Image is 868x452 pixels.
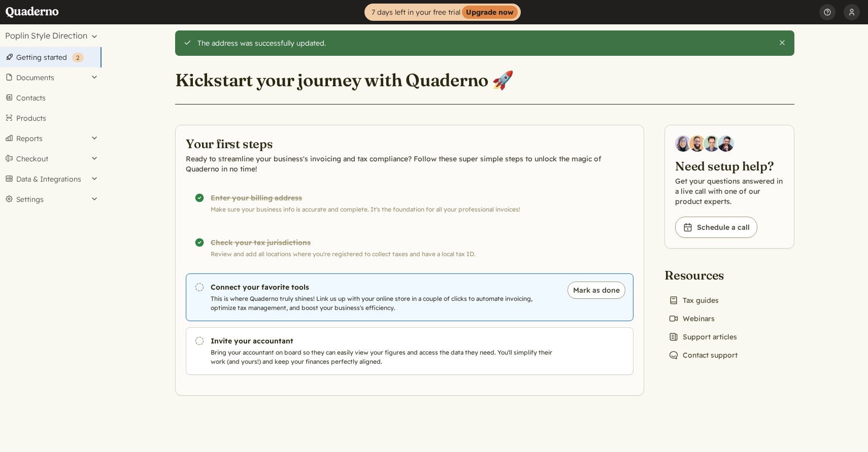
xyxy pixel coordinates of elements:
[211,294,557,312] p: This is where Quaderno truly shines! Link us up with your online store in a couple of clicks to a...
[211,348,557,366] p: Bring your accountant on board so they can easily view your figures and access the data they need...
[718,135,734,152] img: Javier Rubio, DevRel at Quaderno
[664,311,719,326] a: Webinars
[364,4,521,21] a: 7 days left in your free trialUpgrade now
[175,69,514,91] h1: Kickstart your journey with Quaderno 🚀
[664,348,742,362] a: Contact support
[675,217,757,238] a: Schedule a call
[675,176,784,206] p: Get your questions answered in a live call with one of our product experts.
[186,327,633,375] a: Invite your accountant Bring your accountant on board so they can easily view your figures and ac...
[186,154,633,174] p: Ready to streamline your business's invoicing and tax compliance? Follow these super simple steps...
[462,6,518,19] strong: Upgrade now
[567,282,625,299] button: Mark as done
[211,336,557,346] h3: Invite your accountant
[664,293,723,307] a: Tax guides
[704,135,720,152] img: Ivo Oltmans, Business Developer at Quaderno
[197,39,771,48] div: The address was successfully updated.
[76,54,80,61] span: 2
[675,135,691,152] img: Diana Carrasco, Account Executive at Quaderno
[186,135,633,152] h2: Your first steps
[664,330,741,344] a: Support articles
[664,267,742,283] h2: Resources
[186,273,633,321] a: Connect your favorite tools This is where Quaderno truly shines! Link us up with your online stor...
[689,135,706,152] img: Jairo Fumero, Account Executive at Quaderno
[778,39,786,47] button: Close this alert
[211,282,557,292] h3: Connect your favorite tools
[675,158,784,174] h2: Need setup help?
